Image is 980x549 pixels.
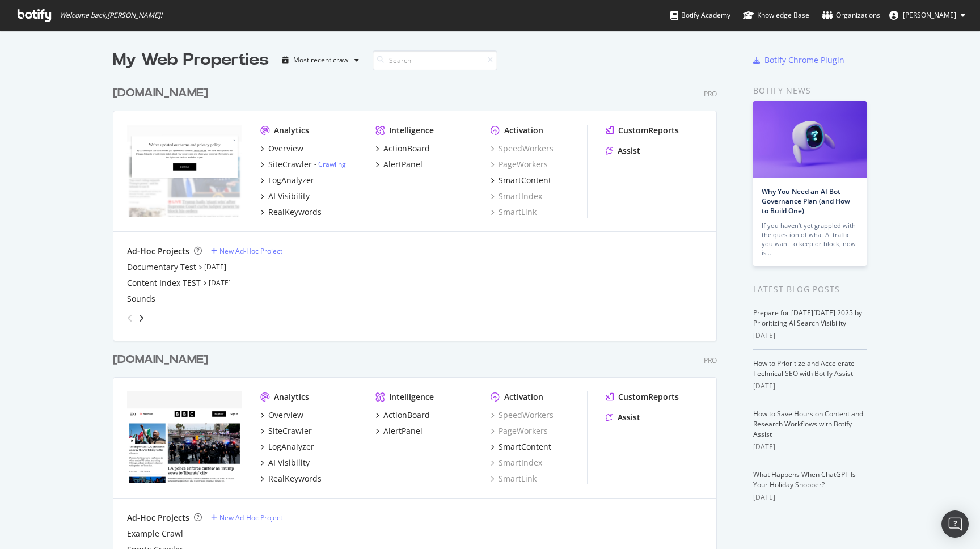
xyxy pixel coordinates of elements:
[618,145,640,157] div: Assist
[704,356,717,365] div: Pro
[606,145,640,157] a: Assist
[753,409,863,439] a: How to Save Hours on Content and Research Workflows with Botify Assist
[491,425,548,437] a: PageWorkers
[260,425,312,437] a: SiteCrawler
[606,125,679,136] a: CustomReports
[274,391,309,403] div: Analytics
[491,191,542,202] a: SmartIndex
[491,143,554,154] a: SpeedWorkers
[618,391,679,403] div: CustomReports
[383,159,423,170] div: AlertPanel
[762,221,858,257] div: If you haven’t yet grappled with the question of what AI traffic you want to keep or block, now is…
[389,125,434,136] div: Intelligence
[268,409,303,421] div: Overview
[383,143,430,154] div: ActionBoard
[491,159,548,170] div: PageWorkers
[491,175,551,186] a: SmartContent
[260,473,322,484] a: RealKeywords
[260,409,303,421] a: Overview
[211,246,282,256] a: New Ad-Hoc Project
[260,159,346,170] a: SiteCrawler- Crawling
[260,457,310,468] a: AI Visibility
[127,528,183,539] a: Example Crawl
[260,191,310,202] a: AI Visibility
[260,441,314,453] a: LogAnalyzer
[704,89,717,99] div: Pro
[113,352,208,368] div: [DOMAIN_NAME]
[499,175,551,186] div: SmartContent
[764,54,844,66] div: Botify Chrome Plugin
[880,6,974,24] button: [PERSON_NAME]
[318,159,346,169] a: Crawling
[499,441,551,453] div: SmartContent
[127,246,189,257] div: Ad-Hoc Projects
[375,409,430,421] a: ActionBoard
[268,143,303,154] div: Overview
[268,191,310,202] div: AI Visibility
[383,425,423,437] div: AlertPanel
[260,175,314,186] a: LogAnalyzer
[113,85,213,102] a: [DOMAIN_NAME]
[268,441,314,453] div: LogAnalyzer
[113,352,213,368] a: [DOMAIN_NAME]
[753,470,856,489] a: What Happens When ChatGPT Is Your Holiday Shopper?
[491,206,537,218] a: SmartLink
[373,50,497,70] input: Search
[822,10,880,21] div: Organizations
[753,381,867,391] div: [DATE]
[278,51,364,69] button: Most recent crawl
[293,57,350,64] div: Most recent crawl
[389,391,434,403] div: Intelligence
[113,49,269,71] div: My Web Properties
[383,409,430,421] div: ActionBoard
[762,187,850,216] a: Why You Need an AI Bot Governance Plan (and How to Build One)
[260,206,322,218] a: RealKeywords
[274,125,309,136] div: Analytics
[504,125,543,136] div: Activation
[209,278,231,288] a: [DATE]
[375,425,423,437] a: AlertPanel
[127,125,242,217] img: www.bbc.com
[753,442,867,452] div: [DATE]
[268,457,310,468] div: AI Visibility
[753,308,862,328] a: Prepare for [DATE][DATE] 2025 by Prioritizing AI Search Visibility
[127,277,201,289] a: Content Index TEST
[204,262,226,272] a: [DATE]
[219,513,282,522] div: New Ad-Hoc Project
[491,473,537,484] a: SmartLink
[211,513,282,522] a: New Ad-Hoc Project
[670,10,730,21] div: Botify Academy
[941,510,969,538] div: Open Intercom Messenger
[491,457,542,468] a: SmartIndex
[618,412,640,423] div: Assist
[606,412,640,423] a: Assist
[491,441,551,453] a: SmartContent
[127,391,242,483] img: www.bbc.co.uk
[314,159,346,169] div: -
[375,143,430,154] a: ActionBoard
[268,425,312,437] div: SiteCrawler
[268,206,322,218] div: RealKeywords
[113,85,208,102] div: [DOMAIN_NAME]
[753,54,844,66] a: Botify Chrome Plugin
[375,159,423,170] a: AlertPanel
[268,473,322,484] div: RealKeywords
[127,261,196,273] a: Documentary Test
[504,391,543,403] div: Activation
[127,512,189,523] div: Ad-Hoc Projects
[127,293,155,305] a: Sounds
[260,143,303,154] a: Overview
[268,175,314,186] div: LogAnalyzer
[491,409,554,421] div: SpeedWorkers
[219,246,282,256] div: New Ad-Hoc Project
[618,125,679,136] div: CustomReports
